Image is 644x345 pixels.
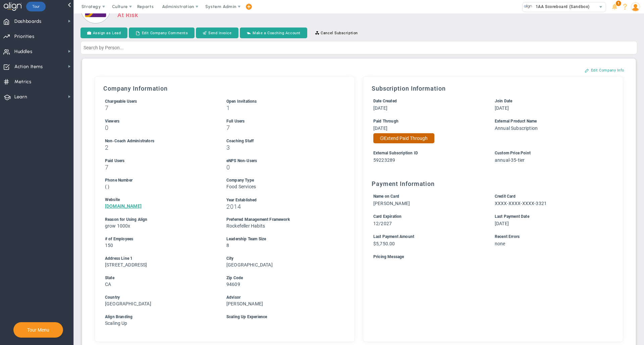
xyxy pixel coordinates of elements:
span: Food Services [226,184,256,189]
h3: Company Information [103,85,346,92]
div: Custom Price Point [495,150,604,156]
span: Annual Subscription [495,126,538,131]
button: Assign as Lead [80,28,127,38]
div: Last Payment Date [495,213,604,220]
h3: 7 [105,105,214,111]
span: Coaching Staff [226,139,254,143]
button: Send Invoice [196,28,238,38]
span: 94609 [226,282,240,287]
div: Preferred Management Framework [226,216,335,223]
span: grow 1000x [105,223,130,229]
div: Scaling Up Experience [226,314,335,320]
h3: 7 [226,125,335,131]
div: Company Type [226,177,335,184]
div: External Subscription ID [373,150,482,156]
h3: 0 [226,164,335,170]
span: Action Items [14,60,43,74]
span: 59223289 [373,157,395,163]
h3: Payment Information [372,180,614,187]
span: XXXX-XXXX-XXXX-3321 [495,201,547,206]
div: Date Created [373,98,482,104]
button: Edit Company Info [578,65,631,76]
span: Administration [162,4,194,9]
img: 33626.Company.photo [524,2,532,11]
span: Paid Users [105,158,125,163]
span: Scaling Up [105,321,127,326]
span: [PERSON_NAME] [226,301,263,306]
div: Paid Through [373,118,482,125]
span: [DATE] [373,126,387,131]
h3: 2014 [226,203,335,210]
span: Chargeable Users [105,99,137,104]
div: External Product Name [495,118,604,125]
span: $5,750.00 [373,241,395,246]
span: [GEOGRAPHIC_DATA] [105,301,151,306]
span: [DATE] [495,105,509,111]
span: [GEOGRAPHIC_DATA] [226,262,273,267]
h3: 7 [105,164,214,170]
div: Last Payment Amount [373,234,482,240]
span: Strategy [82,4,101,9]
h3: 0 [105,125,214,131]
span: Viewers [105,119,119,124]
input: Search by Person... [80,41,637,54]
a: [DOMAIN_NAME] [105,203,142,209]
span: Dashboards [14,14,42,29]
h3: Subscription Information [372,85,614,92]
div: Align Branding [105,314,214,320]
div: Join Date [495,98,604,104]
div: Country [105,294,214,301]
span: Rockefeller Habits [226,223,265,229]
span: [DATE] [495,221,509,226]
span: Learn [14,90,27,104]
span: [PERSON_NAME] [373,201,410,206]
label: Includes Users + Open Invitations, excludes Coaching Staff [105,98,137,104]
div: Zip Code [226,275,335,281]
span: [STREET_ADDRESS] [105,262,147,267]
span: Huddles [14,45,33,59]
span: Full Users [226,119,245,124]
span: annual-35-tier [495,157,525,163]
span: Metrics [14,75,32,89]
span: ) [108,184,109,189]
div: Address Line 1 [105,255,214,262]
h3: 1 [226,105,335,111]
span: 1 [616,1,621,6]
div: Credit Card [495,193,604,200]
div: State [105,275,214,281]
h3: At Risk [117,11,637,18]
span: CA [105,282,111,287]
div: Leadership Team Size [226,236,335,242]
button: Edit Company Comments [129,28,195,38]
div: Phone Number [105,177,214,184]
div: Pricing Message [373,254,604,260]
span: System Admin [205,4,236,9]
span: eNPS Non-Users [226,158,257,163]
span: 8 [226,243,229,248]
span: select [596,2,606,12]
span: 12/2027 [373,221,392,226]
button: Extend Paid Through [373,133,434,143]
h3: 2 [105,144,214,151]
div: Card Expiration [373,213,482,220]
span: Culture [112,4,128,9]
div: Website [105,197,214,203]
div: Reason for Using Align [105,216,214,223]
img: 48978.Person.photo [631,2,640,11]
span: Non-Coach Administrators [105,139,154,143]
span: 1AA Scoreboard (Sandbox) [532,2,590,11]
div: Advisor [226,294,335,301]
span: ( [105,184,107,189]
span: 150 [105,243,113,248]
div: Name on Card [373,193,482,200]
span: [DATE] [373,105,387,111]
button: Cancel Subscription [309,28,365,38]
span: Open Invitations [226,99,257,104]
h3: 3 [226,144,335,151]
button: Make a Coaching Account [240,28,307,38]
button: Tour Menu [25,327,51,333]
span: none [495,241,505,246]
span: Priorities [14,30,35,44]
div: City [226,255,335,262]
div: Recent Errors [495,234,604,240]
